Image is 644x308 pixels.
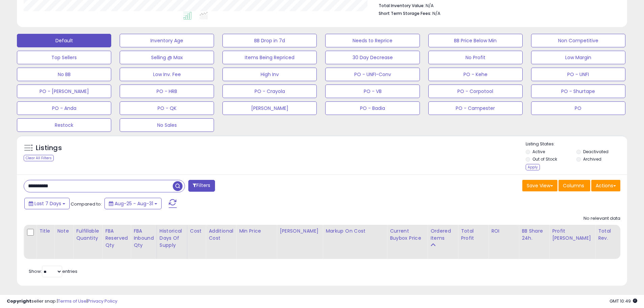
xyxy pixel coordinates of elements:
[71,201,102,207] span: Compared to:
[17,118,111,132] button: Restock
[120,101,214,115] button: PO - QK
[558,180,590,191] button: Columns
[428,51,523,64] button: No Profit
[532,156,557,162] label: Out of Stock
[428,34,523,47] button: BB Price Below Min
[522,180,557,191] button: Save View
[29,268,77,275] span: Show: entries
[239,228,274,235] div: Min Price
[120,34,214,47] button: Inventory Age
[526,164,540,170] div: Apply
[76,228,99,242] div: Fulfillable Quantity
[325,51,420,64] button: 30 Day Decrease
[209,228,233,242] div: Additional Cost
[552,228,592,242] div: Profit [PERSON_NAME]
[325,101,420,115] button: PO - Badia
[222,34,317,47] button: BB Drop in 7d
[222,101,317,115] button: [PERSON_NAME]
[563,182,584,189] span: Columns
[222,68,317,81] button: High Inv
[428,68,523,81] button: PO - Kehe
[120,51,214,64] button: Selling @ Max
[428,101,523,115] button: PO - Campester
[531,85,625,98] button: PO - Shurtape
[531,101,625,115] button: PO
[325,85,420,98] button: PO - VB
[36,143,62,153] h5: Listings
[598,228,623,242] div: Total Rev.
[120,85,214,98] button: PO - HRB
[531,51,625,64] button: Low Margin
[325,34,420,47] button: Needs to Reprice
[24,155,54,161] div: Clear All Filters
[222,85,317,98] button: PO - Crayola
[430,228,455,242] div: Ordered Items
[222,51,317,64] button: Items Being Repriced
[7,298,31,304] strong: Copyright
[522,228,546,242] div: BB Share 24h.
[379,10,431,16] b: Short Term Storage Fees:
[17,68,111,81] button: No BB
[24,198,70,209] button: Last 7 Days
[526,141,627,147] p: Listing States:
[432,10,440,17] span: N/A
[7,298,117,305] div: seller snap | |
[160,228,184,249] div: Historical Days Of Supply
[583,215,620,222] div: No relevant data
[591,180,620,191] button: Actions
[390,228,425,242] div: Current Buybox Price
[532,149,545,155] label: Active
[17,34,111,47] button: Default
[17,51,111,64] button: Top Sellers
[134,228,154,249] div: FBA inbound Qty
[491,228,516,235] div: ROI
[461,228,485,242] div: Total Profit
[531,68,625,81] button: PO - UNFI
[57,228,70,235] div: Note
[583,156,601,162] label: Archived
[105,228,128,249] div: FBA Reserved Qty
[531,34,625,47] button: Non Competitive
[115,200,153,207] span: Aug-25 - Aug-31
[325,68,420,81] button: PO - UNFI-Conv
[379,3,425,8] b: Total Inventory Value:
[428,85,523,98] button: PO - Corpotool
[17,85,111,98] button: PO - [PERSON_NAME]
[120,68,214,81] button: Low Inv. Fee
[280,228,320,235] div: [PERSON_NAME]
[58,298,87,304] a: Terms of Use
[17,101,111,115] button: PO - Anda
[379,1,615,9] li: N/A
[323,225,387,259] th: The percentage added to the cost of goods (COGS) that forms the calculator for Min & Max prices.
[39,228,51,235] div: Title
[120,118,214,132] button: No Sales
[188,180,215,192] button: Filters
[326,228,384,235] div: Markup on Cost
[190,228,203,235] div: Cost
[610,298,637,304] span: 2025-09-8 10:49 GMT
[104,198,162,209] button: Aug-25 - Aug-31
[34,200,61,207] span: Last 7 Days
[88,298,117,304] a: Privacy Policy
[583,149,609,155] label: Deactivated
